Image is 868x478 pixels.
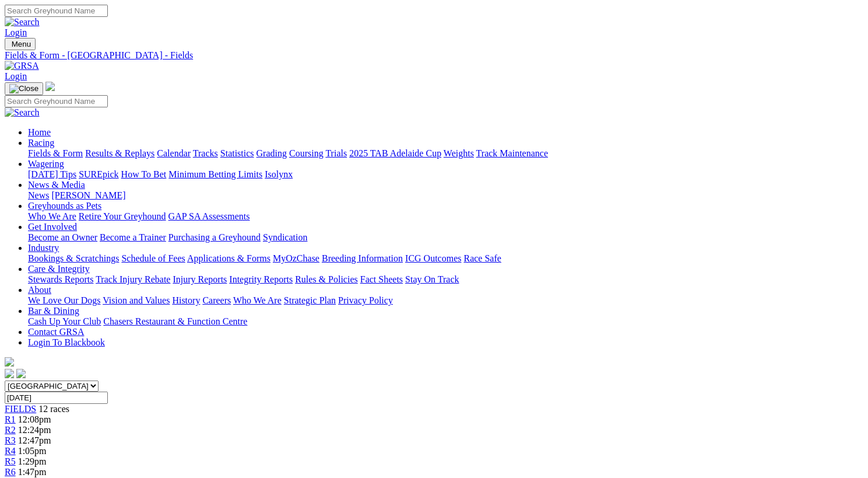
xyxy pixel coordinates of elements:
a: Contact GRSA [28,327,84,337]
a: Race Safe [463,253,501,263]
img: Close [9,84,38,93]
a: Fact Sheets [360,274,403,284]
img: twitter.svg [16,369,26,378]
a: Login [5,27,27,37]
a: Bar & Dining [28,306,79,316]
a: R3 [5,435,16,445]
a: SUREpick [79,169,118,179]
div: Get Involved [28,232,863,243]
a: Stewards Reports [28,274,93,284]
a: Isolynx [265,169,293,179]
a: R1 [5,414,16,424]
a: Wagering [28,159,64,169]
a: Retire Your Greyhound [79,211,166,221]
a: Fields & Form - [GEOGRAPHIC_DATA] - Fields [5,50,863,61]
span: 1:05pm [18,446,47,456]
a: Racing [28,138,54,148]
a: Breeding Information [322,253,403,263]
a: Track Injury Rebate [96,274,170,284]
a: Integrity Reports [229,274,293,284]
span: 12 races [38,404,69,414]
a: Who We Are [28,211,76,221]
a: R4 [5,446,16,456]
span: Menu [12,40,31,48]
input: Search [5,5,108,17]
button: Toggle navigation [5,38,36,50]
a: Coursing [289,148,324,158]
input: Search [5,95,108,107]
img: logo-grsa-white.png [45,82,55,91]
a: GAP SA Assessments [168,211,250,221]
a: Care & Integrity [28,264,90,274]
a: [DATE] Tips [28,169,76,179]
img: GRSA [5,61,39,71]
div: Bar & Dining [28,316,863,327]
span: 1:47pm [18,467,47,477]
a: R5 [5,456,16,466]
a: Get Involved [28,222,77,232]
a: Calendar [157,148,191,158]
a: FIELDS [5,404,36,414]
a: Tracks [193,148,218,158]
a: MyOzChase [273,253,319,263]
div: About [28,295,863,306]
a: [PERSON_NAME] [51,190,125,200]
a: Schedule of Fees [121,253,185,263]
a: Trials [325,148,347,158]
a: How To Bet [121,169,167,179]
a: History [172,295,200,305]
a: Become an Owner [28,232,97,242]
a: Rules & Policies [295,274,358,284]
a: Statistics [220,148,254,158]
a: News [28,190,49,200]
a: ICG Outcomes [405,253,461,263]
a: Results & Replays [85,148,154,158]
a: Greyhounds as Pets [28,201,101,211]
a: Applications & Forms [187,253,270,263]
a: Careers [202,295,231,305]
span: 1:29pm [18,456,47,466]
a: Cash Up Your Club [28,316,101,326]
button: Toggle navigation [5,82,43,95]
a: Purchasing a Greyhound [168,232,261,242]
a: Home [28,127,51,137]
a: Chasers Restaurant & Function Centre [103,316,247,326]
a: 2025 TAB Adelaide Cup [349,148,441,158]
div: Industry [28,253,863,264]
a: Injury Reports [173,274,227,284]
img: Search [5,107,40,118]
a: We Love Our Dogs [28,295,100,305]
span: R6 [5,467,16,477]
input: Select date [5,392,108,404]
span: 12:08pm [18,414,51,424]
div: Racing [28,148,863,159]
a: Minimum Betting Limits [168,169,262,179]
span: 12:47pm [18,435,51,445]
a: Weights [444,148,474,158]
a: Strategic Plan [284,295,336,305]
a: Syndication [263,232,307,242]
img: facebook.svg [5,369,14,378]
a: Industry [28,243,59,253]
a: Track Maintenance [476,148,548,158]
a: Fields & Form [28,148,83,158]
a: News & Media [28,180,85,190]
a: Vision and Values [103,295,170,305]
img: logo-grsa-white.png [5,357,14,367]
span: 12:24pm [18,425,51,435]
img: Search [5,17,40,27]
a: Grading [256,148,287,158]
a: R2 [5,425,16,435]
a: Become a Trainer [100,232,166,242]
div: News & Media [28,190,863,201]
a: About [28,285,51,295]
a: Login To Blackbook [28,337,105,347]
div: Care & Integrity [28,274,863,285]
